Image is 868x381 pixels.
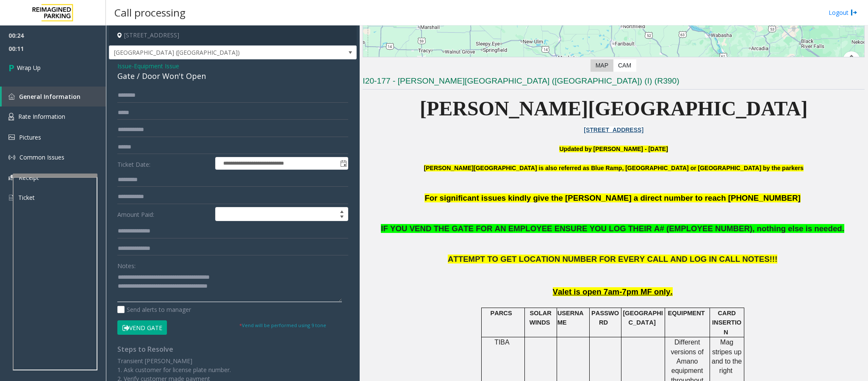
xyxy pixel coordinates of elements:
label: Map [591,59,613,72]
span: USERNAME [557,310,584,326]
span: [PERSON_NAME][GEOGRAPHIC_DATA] [420,97,808,120]
img: 'icon' [8,175,14,180]
label: Notes: [117,258,136,270]
span: IF YOU VEND THE GATE FOR AN EMPLOYEE ENSURE YOU LOG THEIR A# (EMPLOYEE NUMBER), nothing else is n... [381,224,842,233]
span: [GEOGRAPHIC_DATA] [623,310,663,326]
div: Gate / Door Won't Open [117,70,348,82]
h3: Call processing [110,2,190,23]
span: Mag stripes up and to the right [712,339,742,374]
span: Rate Information [18,112,65,120]
h3: I20-177 - [PERSON_NAME][GEOGRAPHIC_DATA] ([GEOGRAPHIC_DATA]) (I) (R390) [363,76,865,90]
span: Valet is open 7am-7pm MF only. [553,287,673,296]
img: 'icon' [8,113,14,120]
a: General Information [2,87,106,106]
span: . [842,224,844,233]
span: EQUIPMENT [668,310,705,317]
span: Increase value [336,207,348,214]
h4: [STREET_ADDRESS] [109,25,357,45]
span: Equipment Issue [134,62,179,70]
img: 'icon' [8,194,14,202]
a: [STREET_ADDRESS] [584,126,643,133]
span: Decrease value [336,214,348,221]
font: Updated by [PERSON_NAME] - [DATE] [559,146,668,152]
span: TIBA [494,339,510,346]
button: Map camera controls [843,51,860,68]
span: General Information [19,92,80,101]
span: Toggle popup [338,157,348,169]
a: Logout [829,8,857,17]
small: Vend will be performed using 9 tone [239,322,326,328]
span: For significant issues kindly give the [PERSON_NAME] a direct number to reach [PHONE_NUMBER] [424,193,800,202]
span: CARD INSERTION [712,310,741,336]
span: [GEOGRAPHIC_DATA] ([GEOGRAPHIC_DATA]) [109,46,307,59]
h4: Steps to Resolve [117,345,348,353]
span: Common Issues [19,153,64,161]
span: PARCS [490,310,512,317]
span: - [132,62,179,70]
img: 'icon' [8,154,15,161]
label: CAM [613,59,636,72]
span: SOLAR WINDS [530,310,552,326]
button: Vend Gate [117,320,167,335]
img: 'icon' [8,93,15,100]
b: [PERSON_NAME][GEOGRAPHIC_DATA] is also referred as Blue Ramp, [GEOGRAPHIC_DATA] or [GEOGRAPHIC_DA... [424,165,804,171]
span: PASSWORD [591,310,619,326]
img: logout [851,8,857,17]
span: Pictures [19,133,41,141]
label: Send alerts to manager [117,305,191,314]
label: Ticket Date: [115,157,213,170]
span: ATTEMPT TO GET LOCATION NUMBER FOR EVERY CALL AND LOG IN CALL NOTES!!! [448,255,777,263]
span: Issue [117,62,132,70]
img: 'icon' [8,134,15,140]
label: Amount Paid: [115,207,213,221]
span: Wrap Up [17,63,41,72]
